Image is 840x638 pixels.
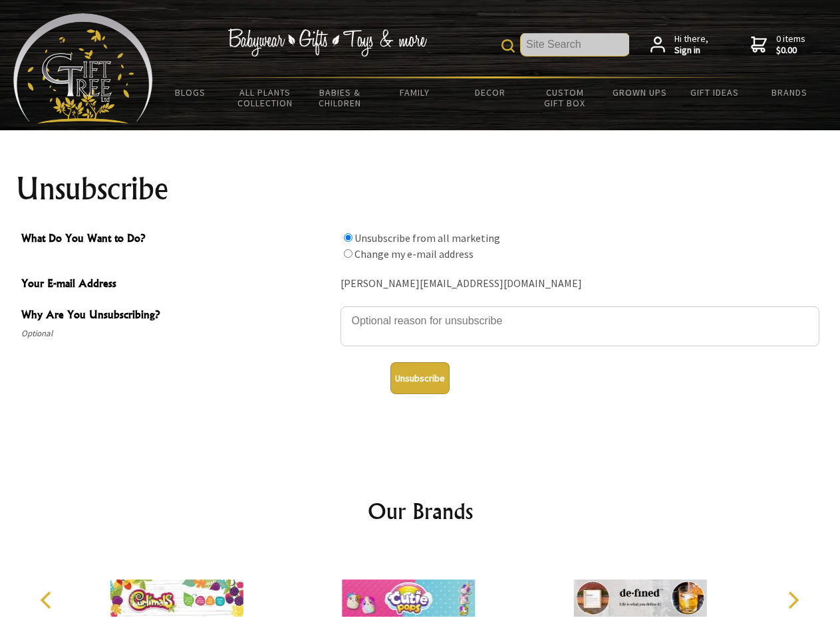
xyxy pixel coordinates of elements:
button: Next [778,585,807,615]
a: 0 items$0.00 [751,33,805,56]
img: product search [501,39,515,53]
span: What Do You Want to Do? [21,230,334,249]
a: Decor [452,78,527,106]
span: 0 items [776,33,805,56]
button: Previous [33,585,63,615]
img: Babyware - Gifts - Toys and more... [13,13,153,124]
a: Hi there,Sign in [650,33,708,56]
strong: $0.00 [776,45,805,56]
button: Unsubscribe [390,362,450,394]
a: Brands [752,78,827,106]
div: [PERSON_NAME][EMAIL_ADDRESS][DOMAIN_NAME] [341,274,819,294]
h1: Unsubscribe [16,173,825,205]
input: What Do You Want to Do? [344,249,352,258]
a: Gift Ideas [677,78,752,106]
input: What Do You Want to Do? [344,233,352,242]
label: Unsubscribe from all marketing [354,231,500,245]
a: BLOGS [153,78,228,106]
span: Your E-mail Address [21,275,334,294]
a: Family [378,78,453,106]
textarea: Why Are You Unsubscribing? [341,306,819,346]
a: Grown Ups [602,78,677,106]
span: Hi there, [674,33,708,56]
h2: Our Brands [27,495,814,527]
label: Change my e-mail address [354,247,474,261]
span: Optional [21,326,334,342]
a: Custom Gift Box [527,78,603,117]
input: Site Search [521,33,629,56]
strong: Sign in [674,45,708,56]
a: All Plants Collection [228,78,303,117]
span: Why Are You Unsubscribing? [21,306,334,326]
img: Babywear - Gifts - Toys & more [227,29,427,56]
a: Babies & Children [303,78,378,117]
